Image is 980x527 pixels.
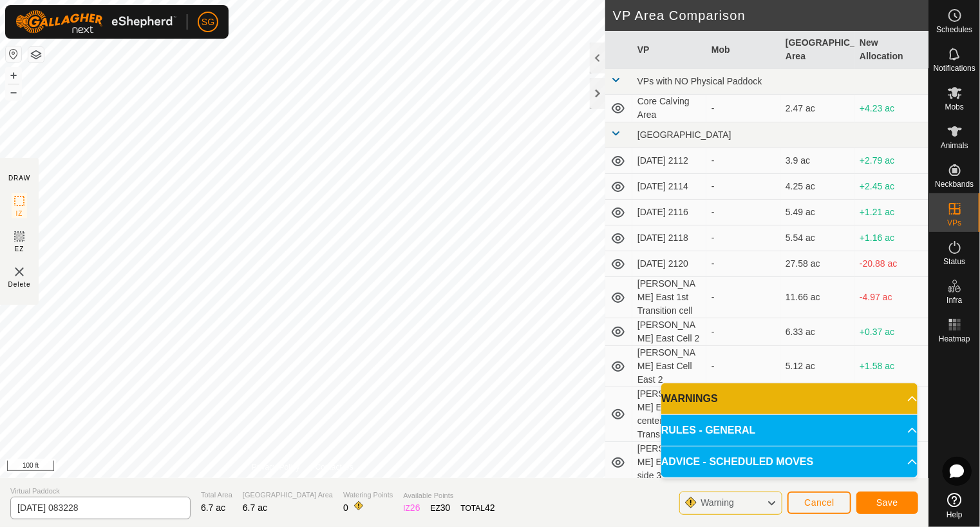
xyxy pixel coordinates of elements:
td: 4.25 ac [780,174,854,200]
span: Neckbands [935,180,974,188]
span: VPs with NO Physical Paddock [637,76,762,86]
div: EZ [431,501,451,515]
span: IZ [16,209,23,218]
div: TOTAL [461,501,495,515]
span: Watering Points [343,490,393,501]
td: 3.9 ac [780,148,854,174]
img: Gallagher Logo [15,10,176,34]
p-accordion-header: RULES - GENERAL [661,415,918,446]
td: 5.54 ac [780,225,854,251]
td: [PERSON_NAME] East Cell 2 [632,318,706,346]
td: [PERSON_NAME] East 1st Transition cell [632,277,706,318]
th: [GEOGRAPHIC_DATA] Area [780,31,854,69]
p-accordion-header: ADVICE - SCHEDULED MOVES [661,446,918,477]
span: Delete [8,280,31,289]
th: New Allocation [854,31,928,69]
a: Help [929,488,980,524]
div: - [711,359,775,373]
span: Notifications [934,64,975,72]
th: VP [632,31,706,69]
span: EZ [15,244,24,254]
span: Schedules [936,26,972,34]
td: 5.12 ac [780,346,854,387]
span: Total Area [201,490,232,501]
span: 6.7 ac [201,503,225,513]
span: Infra [947,296,962,304]
div: - [711,154,775,168]
div: - [711,180,775,193]
button: – [6,84,21,100]
span: ADVICE - SCHEDULED MOVES [661,454,813,470]
span: 0 [343,503,348,513]
span: VPs [947,219,961,227]
td: +2.79 ac [854,148,928,174]
span: Mobs [945,103,964,111]
div: - [711,231,775,245]
span: Help [947,511,963,519]
div: - [711,102,775,115]
th: Mob [706,31,780,69]
span: [GEOGRAPHIC_DATA] [637,129,731,140]
td: -4.97 ac [854,277,928,318]
td: +1.21 ac [854,200,928,225]
span: Heatmap [939,335,970,343]
span: Save [876,497,898,508]
td: 27.58 ac [780,251,854,277]
td: [PERSON_NAME] East center Transition [632,387,706,442]
span: 30 [440,503,451,513]
span: Animals [941,142,968,149]
span: Warning [701,497,734,508]
td: [DATE] 2114 [632,174,706,200]
div: - [711,257,775,271]
span: Available Points [403,490,495,501]
span: RULES - GENERAL [661,423,756,438]
button: Reset Map [6,46,21,62]
td: +1.58 ac [854,346,928,387]
span: 6.7 ac [243,503,267,513]
span: Cancel [804,497,834,508]
td: 11.66 ac [780,277,854,318]
td: [PERSON_NAME] East East side 3 [632,442,706,483]
span: SG [202,15,214,29]
td: 6.33 ac [780,318,854,346]
td: +0.37 ac [854,318,928,346]
td: [DATE] 2118 [632,225,706,251]
td: -20.88 ac [854,251,928,277]
p-accordion-header: WARNINGS [661,383,918,414]
button: Map Layers [28,47,44,62]
a: Contact Us [316,461,353,473]
div: DRAW [8,173,30,183]
td: +1.16 ac [854,225,928,251]
td: 2.47 ac [780,95,854,122]
span: Status [943,258,965,265]
td: [DATE] 2120 [632,251,706,277]
span: 26 [410,503,420,513]
a: Privacy Policy [252,461,300,473]
td: Core Calving Area [632,95,706,122]
span: 42 [485,503,495,513]
td: [DATE] 2112 [632,148,706,174]
div: IZ [403,501,420,515]
div: - [711,206,775,219]
span: WARNINGS [661,391,718,407]
div: - [711,291,775,304]
td: 5.49 ac [780,200,854,225]
img: VP [12,264,27,280]
button: Save [856,492,918,514]
div: - [711,325,775,339]
button: Cancel [787,492,851,514]
span: Virtual Paddock [10,486,191,497]
button: + [6,68,21,83]
h2: VP Area Comparison [613,8,928,23]
td: +4.23 ac [854,95,928,122]
td: [PERSON_NAME] East Cell East 2 [632,346,706,387]
span: [GEOGRAPHIC_DATA] Area [243,490,333,501]
td: +2.45 ac [854,174,928,200]
td: [DATE] 2116 [632,200,706,225]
